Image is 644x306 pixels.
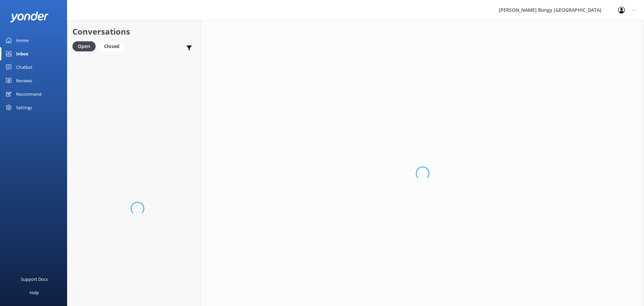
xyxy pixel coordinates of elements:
[16,87,42,101] div: Recommend
[72,42,99,50] a: Open
[72,25,196,38] h2: Conversations
[99,42,128,50] a: Closed
[16,47,29,60] div: Inbox
[16,60,33,74] div: Chatbot
[30,286,39,299] div: Help
[10,11,49,23] img: yonder-white-logo.png
[16,101,32,114] div: Settings
[21,272,48,286] div: Support Docs
[16,34,29,47] div: Home
[16,74,32,87] div: Reviews
[99,41,124,51] div: Closed
[72,41,96,51] div: Open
